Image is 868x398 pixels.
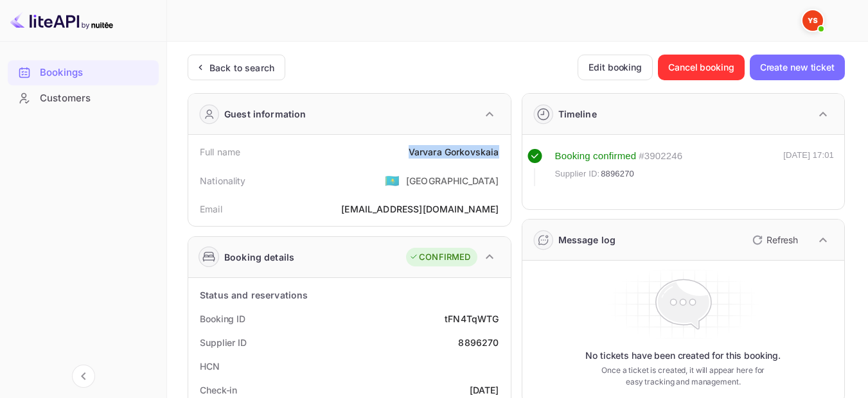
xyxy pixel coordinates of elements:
div: Check-in [200,383,237,397]
div: Guest information [224,107,306,121]
div: Customers [8,86,159,111]
div: Email [200,202,222,216]
button: Edit booking [578,55,653,80]
a: Customers [8,86,159,110]
button: Refresh [745,230,803,250]
span: 8896270 [601,168,634,180]
p: Once a ticket is created, it will appear here for easy tracking and management. [598,365,769,388]
div: Booking details [224,250,294,264]
div: CONFIRMED [409,251,470,264]
div: Booking confirmed [555,149,637,164]
div: [DATE] [470,383,499,397]
div: [EMAIL_ADDRESS][DOMAIN_NAME] [341,202,499,216]
div: tFN4TqWTG [445,312,499,325]
div: Booking ID [200,312,245,325]
div: Customers [40,91,152,106]
button: Create new ticket [750,55,845,80]
div: # 3902246 [639,149,682,164]
div: Status and reservations [200,288,308,302]
img: LiteAPI logo [10,10,113,31]
div: Full name [200,145,240,159]
img: Yandex Support [802,10,823,31]
span: Supplier ID: [555,168,600,180]
div: Bookings [40,65,152,80]
div: [GEOGRAPHIC_DATA] [406,174,499,187]
div: Bookings [8,60,159,85]
a: Bookings [8,60,159,84]
button: Cancel booking [658,55,745,80]
span: United States [385,169,400,192]
div: Supplier ID [200,336,247,349]
div: [DATE] 17:01 [783,149,834,186]
div: 8896270 [458,336,499,349]
div: HCN [200,359,220,373]
div: Varvara Gorkovskaia [409,145,499,159]
p: No tickets have been created for this booking. [585,349,781,362]
p: Refresh [766,233,798,247]
div: Back to search [209,61,274,74]
div: Timeline [558,107,597,121]
div: Nationality [200,174,246,187]
div: Message log [558,233,616,247]
button: Collapse navigation [72,365,95,388]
